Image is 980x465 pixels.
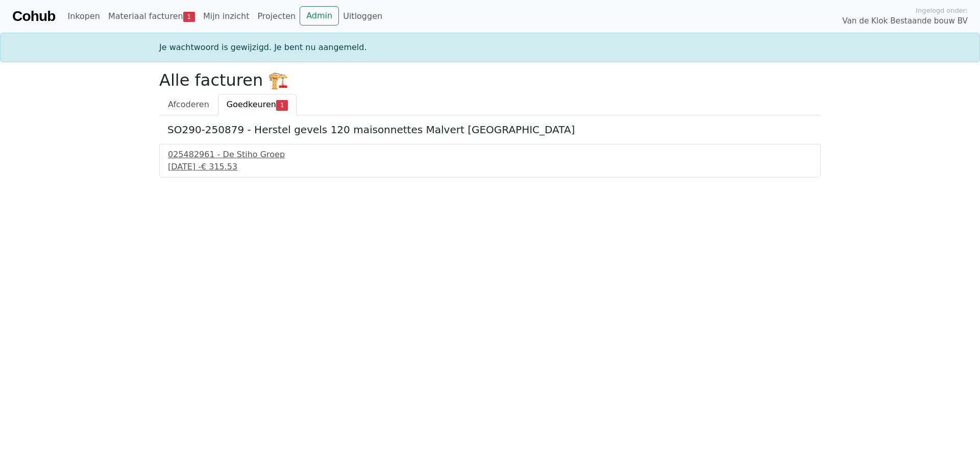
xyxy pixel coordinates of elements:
[916,6,968,15] span: Ingelogd onder:
[159,94,218,115] a: Afcoderen
[218,94,297,115] a: Goedkeuren1
[12,4,55,29] a: Cohub
[63,6,104,27] a: Inkopen
[168,161,812,173] div: [DATE] -
[159,70,821,90] h2: Alle facturen 🏗️
[167,124,813,136] h5: SO290-250879 - Herstel gevels 120 maisonnettes Malvert [GEOGRAPHIC_DATA]
[183,12,195,22] span: 1
[153,41,827,54] div: Je wachtwoord is gewijzigd. Je bent nu aangemeld.
[168,149,812,173] a: 025482961 - De Stiho Groep[DATE] -€ 315.53
[199,6,254,27] a: Mijn inzicht
[253,6,300,27] a: Projecten
[842,15,968,27] span: Van de Klok Bestaande bouw BV
[300,6,339,26] a: Admin
[168,100,209,109] span: Afcoderen
[227,100,276,109] span: Goedkeuren
[104,6,199,27] a: Materiaal facturen1
[168,149,812,161] div: 025482961 - De Stiho Groep
[201,162,237,172] span: € 315.53
[339,6,386,27] a: Uitloggen
[276,100,288,110] span: 1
